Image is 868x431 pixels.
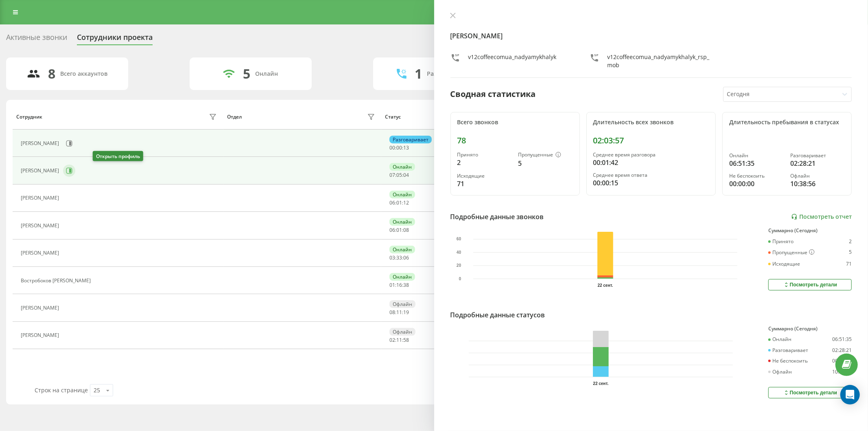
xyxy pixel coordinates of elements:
[389,145,409,151] div: : :
[93,151,143,161] div: Открыть профиль
[518,152,573,158] div: Пропущенные
[768,369,792,375] div: Офлайн
[459,277,461,281] text: 0
[35,386,88,394] span: Строк на странице
[593,381,608,386] text: 22 сент.
[790,179,845,189] div: 10:38:56
[840,385,860,405] div: Open Intercom Messenger
[403,144,409,151] span: 13
[77,33,153,46] div: Сотрудники проекта
[389,172,395,178] span: 07
[389,199,395,206] span: 06
[389,328,415,336] div: Офлайн
[457,158,512,167] div: 2
[389,337,409,343] div: : :
[243,66,250,81] div: 5
[389,282,409,288] div: : :
[729,173,784,179] div: Не беспокоить
[403,281,409,288] span: 38
[450,310,545,320] div: Подробные данные статусов
[832,358,852,364] div: 00:00:00
[389,136,432,143] div: Разговаривает
[21,250,61,256] div: [PERSON_NAME]
[21,278,93,284] div: Востробоков [PERSON_NAME]
[21,141,61,146] div: [PERSON_NAME]
[846,261,852,267] div: 71
[450,31,852,41] h4: [PERSON_NAME]
[389,172,409,178] div: : :
[16,114,42,120] div: Сотрудник
[21,168,61,174] div: [PERSON_NAME]
[389,336,395,343] span: 02
[403,254,409,261] span: 06
[783,281,837,288] div: Посмотреть детали
[389,227,409,233] div: : :
[396,281,402,288] span: 16
[396,199,402,206] span: 01
[415,66,422,81] div: 1
[94,386,100,394] div: 25
[457,119,573,126] div: Всего звонков
[403,199,409,206] span: 12
[396,309,402,316] span: 11
[403,309,409,316] span: 19
[396,336,402,343] span: 11
[593,158,709,167] div: 00:01:42
[403,336,409,343] span: 58
[450,212,544,222] div: Подробные данные звонков
[768,239,794,244] div: Принято
[389,144,395,151] span: 00
[389,254,395,261] span: 03
[790,158,845,168] div: 02:28:21
[790,173,845,179] div: Офлайн
[21,195,61,201] div: [PERSON_NAME]
[389,246,415,253] div: Онлайн
[389,191,415,198] div: Онлайн
[768,228,852,233] div: Суммарно (Сегодня)
[457,237,461,242] text: 60
[389,310,409,315] div: : :
[768,261,800,267] div: Исходящие
[768,387,852,398] button: Посмотреть детали
[768,347,808,353] div: Разговаривает
[832,347,852,353] div: 02:28:21
[396,226,402,233] span: 01
[457,136,573,145] div: 78
[593,136,709,145] div: 02:03:57
[768,336,791,342] div: Онлайн
[608,53,713,69] div: v12coffeecomua_nadyamykhalyk_rsp_mob
[389,200,409,206] div: : :
[396,254,402,261] span: 33
[450,88,536,100] div: Сводная статистика
[396,144,402,151] span: 00
[783,389,837,396] div: Посмотреть детали
[593,119,709,126] div: Длительность всех звонков
[427,70,471,77] div: Разговаривают
[457,264,461,268] text: 20
[21,305,61,311] div: [PERSON_NAME]
[389,281,395,288] span: 01
[403,226,409,233] span: 08
[396,172,402,178] span: 05
[389,309,395,316] span: 08
[593,152,709,158] div: Среднее время разговора
[729,119,845,126] div: Длительность пребывания в статусах
[791,213,852,220] a: Посмотреть отчет
[389,255,409,261] div: : :
[255,70,278,77] div: Онлайн
[385,114,401,120] div: Статус
[389,226,395,233] span: 06
[768,279,852,290] button: Посмотреть детали
[468,53,557,69] div: v12coffeecomua_nadyamykhalyk
[597,283,613,288] text: 22 сент.
[729,179,784,189] div: 00:00:00
[832,336,852,342] div: 06:51:35
[389,163,415,171] div: Онлайн
[389,273,415,281] div: Онлайн
[389,300,415,308] div: Офлайн
[593,172,709,178] div: Среднее время ответа
[729,158,784,168] div: 06:51:35
[457,152,512,158] div: Принято
[849,239,852,244] div: 2
[21,223,61,229] div: [PERSON_NAME]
